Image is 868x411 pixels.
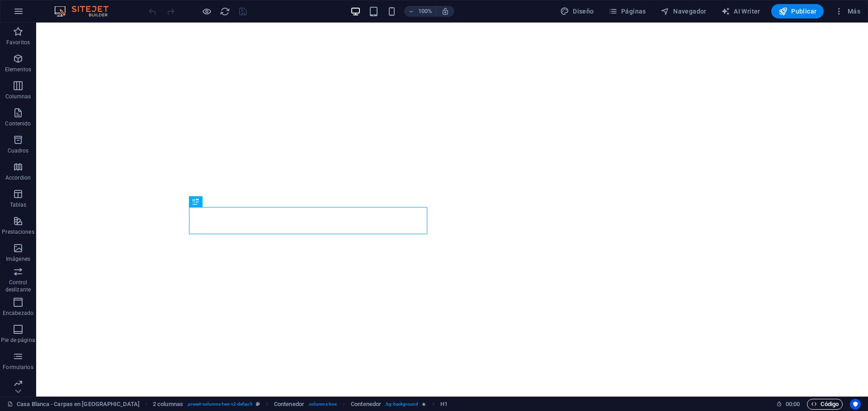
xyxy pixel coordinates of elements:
[153,399,183,410] span: Haz clic para seleccionar y doble clic para editar
[8,147,29,154] p: Cuadros
[3,309,33,317] p: Encabezado
[778,7,817,16] span: Publicar
[557,4,598,18] div: Diseño (Ctrl+Alt+Y)
[831,4,864,18] button: Más
[351,399,381,410] span: Haz clic para seleccionar y doble clic para editar
[660,7,707,16] span: Navegador
[792,401,793,407] span: :
[440,399,448,410] span: Haz clic para seleccionar y doble clic para editar
[609,7,646,16] span: Páginas
[5,174,31,181] p: Accordion
[5,66,31,73] p: Elementos
[557,4,598,18] button: Diseño
[219,6,230,17] button: reload
[657,4,710,18] button: Navegador
[605,4,650,18] button: Páginas
[560,7,594,16] span: Diseño
[201,6,212,17] button: Haz clic para salir del modo de previsualización y seguir editando
[10,201,27,208] p: Tablas
[6,255,30,263] p: Imágenes
[404,6,436,17] button: 100%
[5,93,31,100] p: Columnas
[771,4,824,18] button: Publicar
[776,399,800,410] h6: Tiempo de la sesión
[717,4,764,18] button: AI Writer
[5,120,31,127] p: Contenido
[220,6,230,17] i: Volver a cargar página
[418,6,432,17] h6: 100%
[441,7,449,15] i: Al redimensionar, ajustar el nivel de zoom automáticamente para ajustarse al dispositivo elegido.
[422,402,426,406] i: El elemento contiene una animación
[807,399,843,410] button: Código
[256,402,260,406] i: Este elemento es un preajuste personalizable
[2,228,34,236] p: Prestaciones
[1,337,35,344] p: Pie de página
[385,399,418,410] span: . bg-background
[187,399,252,410] span: . preset-columns-two-v2-default
[850,399,861,410] button: Usercentrics
[153,399,448,410] nav: breadcrumb
[274,399,304,410] span: Haz clic para seleccionar y doble clic para editar
[835,7,860,16] span: Más
[811,399,839,410] span: Código
[3,364,33,371] p: Formularios
[721,7,760,16] span: AI Writer
[6,39,30,46] p: Favoritos
[7,399,140,410] a: Haz clic para cancelar la selección y doble clic para abrir páginas
[786,399,800,410] span: 00 00
[52,6,120,17] img: Editor Logo
[308,399,337,410] span: . columns-box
